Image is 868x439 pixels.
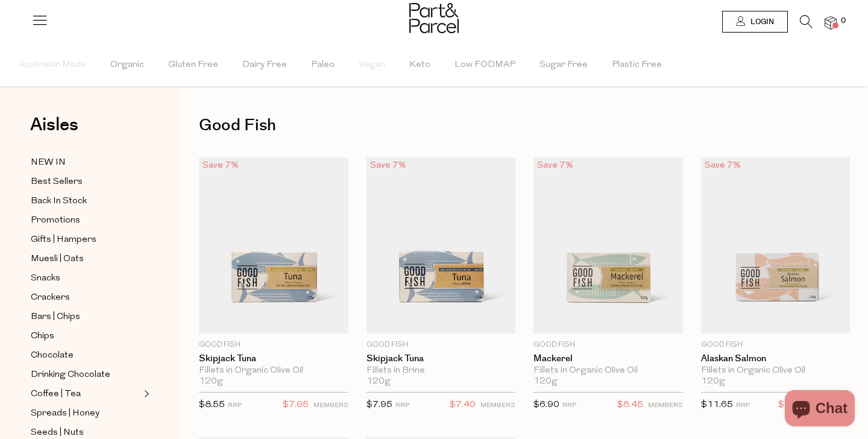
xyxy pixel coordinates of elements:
[31,271,60,286] span: Snacks
[533,353,683,364] a: Mackerel
[31,329,140,344] a: Chips
[701,340,851,350] p: Good Fish
[31,309,140,324] a: Bars | Chips
[409,44,430,86] span: Keto
[199,376,223,387] span: 120g
[736,402,750,409] small: RRP
[31,175,83,189] span: Best Sellers
[747,17,774,27] span: Login
[617,397,643,413] span: $6.45
[31,368,110,382] span: Drinking Chocolate
[778,397,810,413] span: $10.85
[366,353,516,364] a: Skipjack Tuna
[409,3,459,33] img: Part&Parcel
[648,402,683,409] small: MEMBERS
[562,402,576,409] small: RRP
[31,213,140,228] a: Promotions
[366,340,516,350] p: Good Fish
[31,349,74,363] span: Chocolate
[228,402,242,409] small: RRP
[31,290,140,305] a: Crackers
[701,376,725,387] span: 120g
[701,157,744,174] div: Save 7%
[533,365,683,376] div: Fillets in Organic Olive Oil
[313,402,348,409] small: MEMBERS
[31,310,80,324] span: Bars | Chips
[31,155,140,170] a: NEW IN
[533,157,577,174] div: Save 7%
[199,400,225,409] span: $8.55
[311,44,335,86] span: Paleo
[31,194,140,209] a: Back In Stock
[199,157,348,333] img: Skipjack Tuna
[283,397,309,413] span: $7.95
[454,44,515,86] span: Low FODMAP
[701,157,851,333] img: Alaskan Salmon
[31,387,140,402] a: Coffee | Tea
[701,365,851,376] div: Fillets in Organic Olive Oil
[31,387,81,402] span: Coffee | Tea
[199,353,348,364] a: Skipjack Tuna
[366,157,410,174] div: Save 7%
[480,402,515,409] small: MEMBERS
[31,348,140,363] a: Chocolate
[838,16,849,27] span: 0
[168,44,218,86] span: Gluten Free
[722,11,788,33] a: Login
[31,174,140,189] a: Best Sellers
[539,44,588,86] span: Sugar Free
[30,116,78,146] a: Aisles
[31,291,70,305] span: Crackers
[30,112,78,138] span: Aisles
[533,157,683,333] img: Mackerel
[141,387,149,401] button: Expand/Collapse Coffee | Tea
[31,232,140,247] a: Gifts | Hampers
[31,271,140,286] a: Snacks
[199,157,242,174] div: Save 7%
[31,213,80,228] span: Promotions
[242,44,287,86] span: Dairy Free
[19,44,86,86] span: Australian Made
[31,194,87,209] span: Back In Stock
[612,44,662,86] span: Plastic Free
[31,252,84,267] span: Muesli | Oats
[366,157,516,333] img: Skipjack Tuna
[31,406,140,421] a: Spreads | Honey
[110,44,144,86] span: Organic
[366,376,391,387] span: 120g
[395,402,409,409] small: RRP
[533,400,559,409] span: $6.90
[199,365,348,376] div: Fillets in Organic Olive Oil
[781,390,858,429] inbox-online-store-chat: Shopify online store chat
[31,156,66,170] span: NEW IN
[533,340,683,350] p: Good Fish
[701,400,733,409] span: $11.65
[31,329,54,344] span: Chips
[366,400,392,409] span: $7.95
[366,365,516,376] div: Fillets in Brine
[199,340,348,350] p: Good Fish
[359,44,385,86] span: Vegan
[450,397,476,413] span: $7.40
[31,406,99,421] span: Spreads | Honey
[533,376,558,387] span: 120g
[31,251,140,267] a: Muesli | Oats
[701,353,851,364] a: Alaskan Salmon
[825,16,837,29] a: 0
[31,233,96,247] span: Gifts | Hampers
[31,367,140,382] a: Drinking Chocolate
[199,112,850,139] h1: Good Fish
